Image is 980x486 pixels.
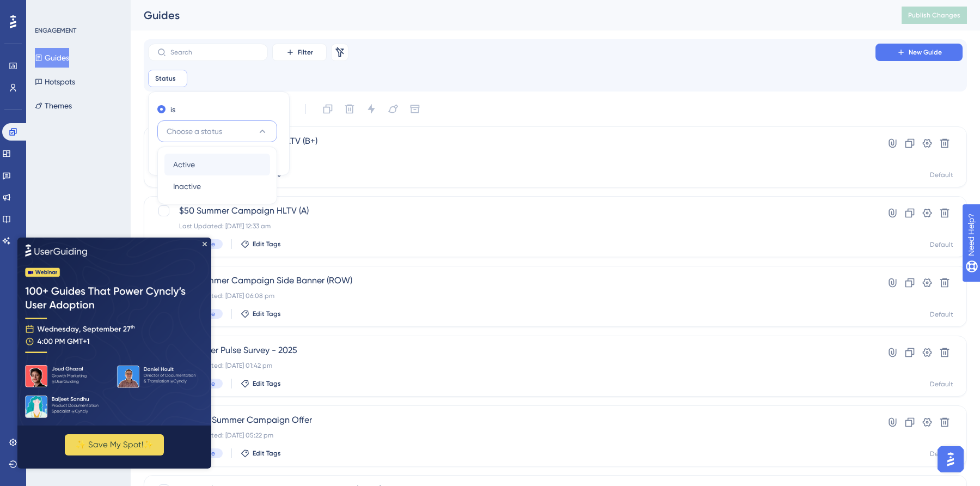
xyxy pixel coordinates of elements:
[179,204,844,217] span: $50 Summer Campaign HLTV (A)
[930,310,953,319] div: Default
[930,380,953,388] div: Default
[170,48,259,56] input: Search
[173,180,201,193] span: Inactive
[930,240,953,249] div: Default
[185,4,189,9] div: Close Preview
[164,154,270,175] button: Active
[170,103,175,116] label: is
[155,74,176,83] span: Status
[930,449,953,458] div: Default
[173,158,195,171] span: Active
[241,379,281,388] button: Edit Tags
[253,379,281,388] span: Edit Tags
[241,449,281,458] button: Edit Tags
[908,11,960,20] span: Publish Changes
[253,449,281,458] span: Edit Tags
[35,72,75,92] button: Hotspots
[157,120,277,142] button: Choose a status
[179,344,844,357] span: Customer Pulse Survey - 2025
[167,125,222,138] span: Choose a status
[934,443,967,476] iframe: UserGuiding AI Assistant Launcher
[179,152,844,161] div: Last Updated: [DATE] 06:07 pm
[241,240,281,248] button: Edit Tags
[253,309,281,318] span: Edit Tags
[164,175,270,197] button: Inactive
[241,309,281,318] button: Edit Tags
[35,26,76,35] div: ENGAGEMENT
[35,96,72,116] button: Themes
[179,361,844,370] div: Last Updated: [DATE] 01:42 pm
[298,48,313,57] span: Filter
[179,222,844,230] div: Last Updated: [DATE] 12:33 am
[144,8,874,23] div: Guides
[930,171,953,179] div: Default
[179,414,844,427] span: Affiliate Summer Campaign Offer
[179,431,844,440] div: Last Updated: [DATE] 05:22 pm
[253,240,281,248] span: Edit Tags
[909,48,942,57] span: New Guide
[35,48,69,68] button: Guides
[875,44,963,61] button: New Guide
[47,197,146,218] button: ✨ Save My Spot!✨
[902,7,967,24] button: Publish Changes
[179,291,844,300] div: Last Updated: [DATE] 06:08 pm
[179,274,844,287] span: $50 Summer Campaign Side Banner (ROW)
[26,3,68,16] span: Need Help?
[179,135,844,148] span: $100 Summer Campaign HLTV (B+)
[272,44,327,61] button: Filter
